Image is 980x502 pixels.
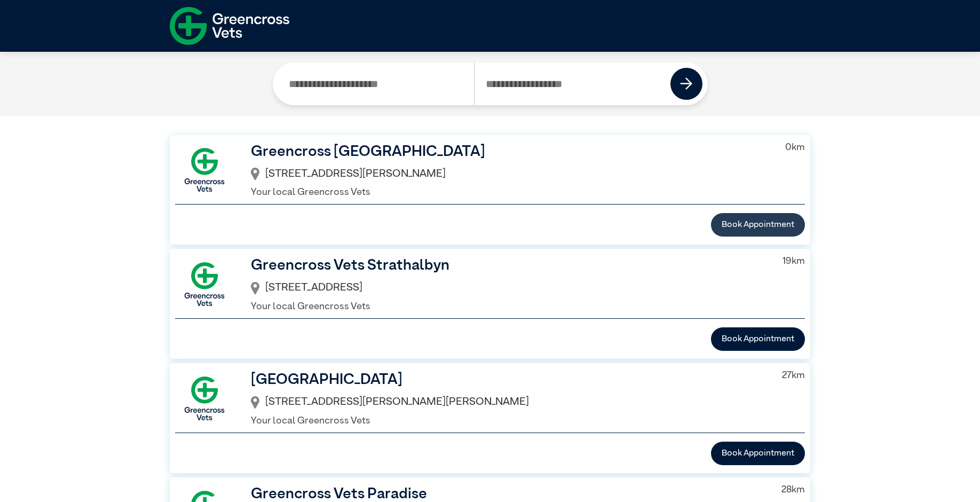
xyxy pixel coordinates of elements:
button: Book Appointment [711,442,805,465]
img: icon-right [680,77,693,90]
p: Your local Greencross Vets [251,414,765,428]
div: [STREET_ADDRESS][PERSON_NAME] [251,163,768,186]
p: 27 km [782,368,805,383]
button: Book Appointment [711,213,805,237]
h3: Greencross [GEOGRAPHIC_DATA] [251,140,768,163]
p: 19 km [783,254,805,269]
p: Your local Greencross Vets [251,300,765,314]
input: Search by Clinic Name [278,62,475,105]
img: GX-Square.png [175,255,234,313]
h3: [GEOGRAPHIC_DATA] [251,368,765,391]
div: [STREET_ADDRESS] [251,277,765,300]
img: GX-Square.png [175,369,234,428]
input: Search by Postcode [474,62,671,105]
img: GX-Square.png [175,140,234,199]
p: Your local Greencross Vets [251,185,768,200]
p: 28 km [781,483,805,497]
p: 0 km [785,140,805,155]
div: [STREET_ADDRESS][PERSON_NAME][PERSON_NAME] [251,391,765,414]
img: f-logo [170,3,289,49]
button: Book Appointment [711,327,805,351]
h3: Greencross Vets Strathalbyn [251,254,765,277]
